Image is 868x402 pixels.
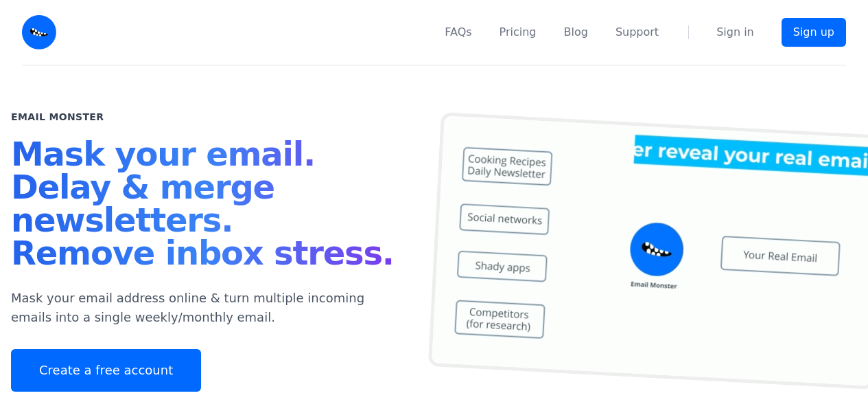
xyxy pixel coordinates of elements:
[11,289,401,327] p: Mask your email address online & turn multiple incoming emails into a single weekly/monthly email.
[564,24,588,41] a: Blog
[11,110,104,124] h2: Email Monster
[22,15,56,49] img: Email Monster
[500,24,537,41] a: Pricing
[11,349,201,392] a: Create a free account
[11,137,401,275] h1: Mask your email. Delay & merge newsletters. Remove inbox stress.
[782,18,846,47] a: Sign up
[445,24,471,41] a: FAQs
[716,24,754,41] a: Sign in
[615,24,659,41] a: Support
